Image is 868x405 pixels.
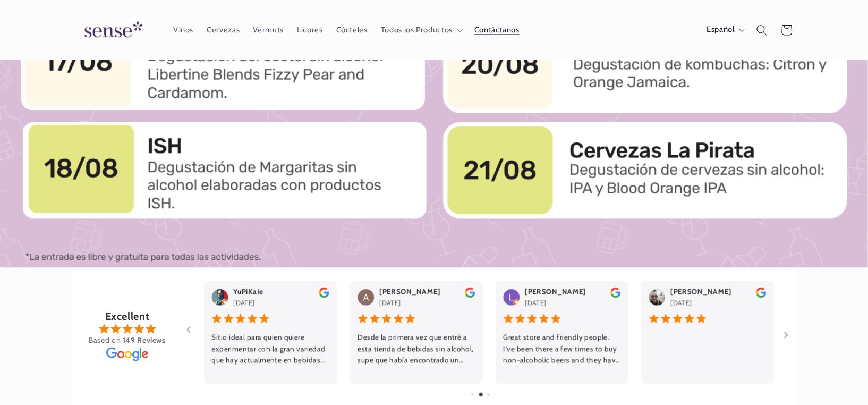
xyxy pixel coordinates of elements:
a: Sense [67,11,156,49]
a: Vinos [166,18,200,41]
img: User Image [211,289,228,305]
div: [PERSON_NAME] [524,286,586,298]
div: Based on [89,336,166,344]
div: [DATE] [379,298,401,308]
div: [PERSON_NAME] [379,286,440,298]
span: Vinos [173,25,193,35]
b: 149 Reviews [123,335,166,345]
a: Licores [291,18,330,41]
span: Cervezas [207,25,240,35]
span: Español [707,24,735,36]
span: Licores [297,25,322,35]
span: Contáctanos [474,25,520,35]
img: Sense [72,15,151,45]
div: [DATE] [233,298,255,308]
img: User Image [649,289,665,305]
div: [DATE] [670,298,692,308]
summary: Todos los Productos [374,18,467,41]
a: Cócteles [329,18,374,41]
div: Great store and friendly people. I've been there a few times to buy non-alcoholic beers and they ... [503,331,620,366]
a: Contáctanos [467,18,526,41]
button: Español [700,19,750,40]
div: Sitio ideal para quien quiere experimentar con la gran variedad que hay actualmente en bebidas no... [211,331,329,366]
a: review the reviwers [319,291,329,300]
a: review the reviwers [610,291,620,300]
div: [DATE] [524,298,546,308]
a: Cervezas [200,18,246,41]
a: 149 Reviews [121,335,166,345]
div: YuPiKaIe [233,286,263,298]
span: Cócteles [336,25,368,35]
div: Desde la primera vez que entré a esta tienda de bebidas sin alcohol, supe que había encontrado un... [357,331,474,366]
a: review the reviwers [464,291,474,300]
img: User Image [357,289,373,305]
div: [PERSON_NAME] [670,286,732,298]
img: User Image [503,289,520,305]
span: Vermuts [253,25,284,35]
a: review the reviwers [756,291,766,300]
summary: Búsqueda [750,18,774,42]
a: Vermuts [246,18,291,41]
div: Excellent [105,313,150,320]
span: Todos los Productos [381,25,453,35]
